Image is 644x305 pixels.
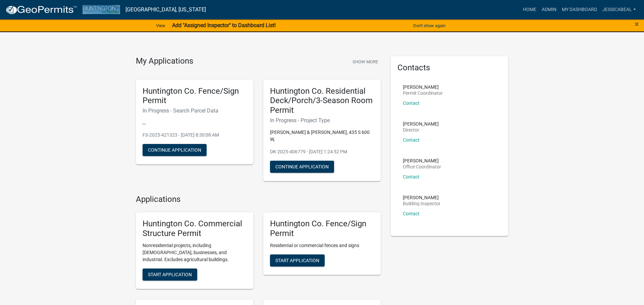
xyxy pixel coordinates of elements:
h6: In Progress - Project Type [270,117,374,124]
p: Permit Coordinator [403,91,443,95]
h5: Huntington Co. Fence/Sign Permit [270,219,374,238]
strong: Add "Assigned Inspector" to Dashboard List! [172,22,276,28]
p: Residential or commercial fences and signs [270,242,374,249]
p: Director [403,128,439,132]
span: × [635,19,639,29]
h5: Huntington Co. Residential Deck/Porch/3-Season Room Permit [270,86,374,115]
a: View [153,20,168,31]
p: [PERSON_NAME] [403,85,443,89]
button: Close [635,20,639,28]
p: Building Inspector [403,201,440,206]
h5: Huntington Co. Commercial Structure Permit [143,219,247,238]
h5: Contacts [397,63,501,73]
button: Continue Application [143,144,207,156]
h4: My Applications [136,56,193,66]
h4: Applications [136,195,381,204]
a: Home [520,3,539,16]
a: Contact [403,137,420,143]
a: Contact [403,211,420,216]
a: Contact [403,174,420,179]
a: Contact [403,100,420,106]
a: JessicaBeal [600,3,639,16]
a: [GEOGRAPHIC_DATA], [US_STATE] [125,4,206,15]
p: [PERSON_NAME] [403,158,441,163]
img: Huntington County, Indiana [83,5,120,14]
p: [PERSON_NAME] & [PERSON_NAME], 435 S 600 W, [270,129,374,143]
h6: In Progress - Search Parcel Data [143,107,247,114]
a: Admin [539,3,559,16]
span: Start Application [148,272,192,277]
p: [PERSON_NAME] [403,195,440,200]
p: [PERSON_NAME] [403,122,439,126]
p: , , [143,119,247,126]
button: Don't show again [411,20,448,31]
a: My Dashboard [559,3,600,16]
span: Start Application [275,258,319,263]
p: DK-2025-406779 - [DATE] 1:24:52 PM [270,148,374,155]
p: FS-2025-421323 - [DATE] 8:30:08 AM [143,132,247,139]
button: Start Application [143,269,197,281]
p: Office Coordinator [403,164,441,169]
p: Nonresidential projects, including [DEMOGRAPHIC_DATA], businesses, and industrial. Excludes agric... [143,242,247,263]
button: Continue Application [270,161,334,173]
button: Start Application [270,254,325,266]
button: Show More [350,56,381,67]
h5: Huntington Co. Fence/Sign Permit [143,86,247,106]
